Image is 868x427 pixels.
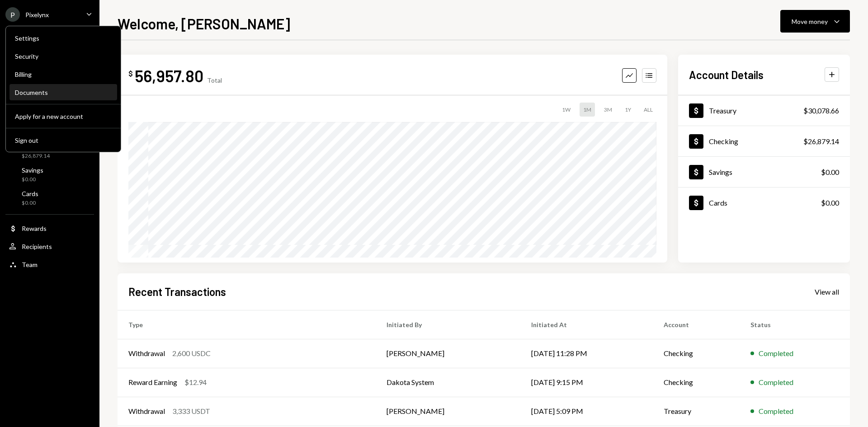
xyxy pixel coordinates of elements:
div: $0.00 [821,167,839,178]
td: Dakota System [376,368,520,397]
th: Type [118,310,376,339]
div: Pixelynx [25,11,49,19]
a: Team [5,256,94,272]
a: Billing [9,66,117,82]
div: $30,078.66 [803,105,839,116]
td: [DATE] 11:28 PM [520,339,653,368]
div: Sign out [15,136,112,144]
td: [DATE] 9:15 PM [520,368,653,397]
div: 56,957.80 [135,66,203,86]
div: $0.00 [22,199,38,207]
div: $0.00 [821,197,839,208]
div: Documents [15,89,112,96]
div: Team [22,261,38,268]
td: [PERSON_NAME] [376,339,520,368]
div: Treasury [709,106,736,115]
div: $0.00 [22,176,43,183]
div: Completed [759,348,793,359]
td: Checking [653,339,740,368]
a: Cards$0.00 [5,187,94,209]
div: Cards [709,198,727,207]
a: Checking$26,879.14 [678,126,850,156]
div: Rewards [22,225,47,232]
td: [PERSON_NAME] [376,397,520,426]
a: View all [815,286,839,296]
div: Apply for a new account [15,113,112,120]
a: Treasury$30,078.66 [678,95,850,126]
div: Completed [759,377,793,388]
button: Sign out [9,132,117,149]
div: Security [15,52,112,60]
div: Cards [22,190,38,197]
div: 1M [580,103,595,117]
div: $12.94 [184,377,207,388]
div: Move money [792,17,828,26]
div: View all [815,287,839,296]
button: Apply for a new account [9,108,117,125]
th: Initiated At [520,310,653,339]
td: Checking [653,368,740,397]
div: Settings [15,34,112,42]
button: Move money [780,10,850,33]
th: Account [653,310,740,339]
div: 1Y [621,103,635,117]
div: 1W [558,103,574,117]
a: Security [9,48,117,64]
div: ALL [640,103,656,117]
div: $26,879.14 [803,136,839,147]
a: Savings$0.00 [678,157,850,187]
a: Rewards [5,220,94,236]
a: Documents [9,84,117,100]
h2: Account Details [689,67,764,82]
div: Withdrawal [128,348,165,359]
td: [DATE] 5:09 PM [520,397,653,426]
div: Billing [15,70,112,78]
a: Cards$0.00 [678,188,850,218]
div: P [5,7,20,22]
div: $26,879.14 [22,152,50,160]
div: Checking [709,137,738,145]
div: Savings [22,166,43,174]
div: 3M [600,103,616,117]
div: Reward Earning [128,377,177,388]
div: 3,333 USDT [172,406,210,417]
a: Recipients [5,238,94,254]
div: Recipients [22,243,52,250]
a: Settings [9,30,117,46]
div: Savings [709,168,732,176]
div: Total [207,76,222,84]
div: Completed [759,406,793,417]
a: Savings$0.00 [5,164,94,185]
div: 2,600 USDC [172,348,211,359]
h1: Welcome, [PERSON_NAME] [118,14,290,33]
div: Withdrawal [128,406,165,417]
th: Initiated By [376,310,520,339]
td: Treasury [653,397,740,426]
th: Status [740,310,850,339]
div: $ [128,69,133,78]
h2: Recent Transactions [128,284,226,299]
